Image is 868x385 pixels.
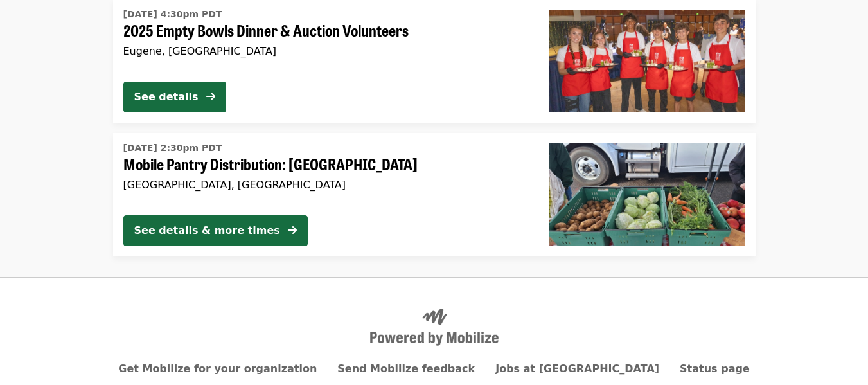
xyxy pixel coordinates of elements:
div: [GEOGRAPHIC_DATA], [GEOGRAPHIC_DATA] [123,179,528,191]
span: 2025 Empty Bowls Dinner & Auction Volunteers [123,21,528,40]
i: arrow-right icon [288,224,297,237]
img: Powered by Mobilize [370,309,499,346]
a: Status page [680,363,750,375]
i: arrow-right icon [206,91,215,103]
img: 2025 Empty Bowls Dinner & Auction Volunteers organized by FOOD For Lane County [549,10,745,112]
span: Mobile Pantry Distribution: [GEOGRAPHIC_DATA] [123,155,528,174]
div: See details & more times [134,223,280,238]
div: See details [134,89,199,105]
time: [DATE] 2:30pm PDT [123,141,222,155]
a: Send Mobilize feedback [337,363,475,375]
a: Get Mobilize for your organization [118,363,317,375]
time: [DATE] 4:30pm PDT [123,8,222,21]
button: See details & more times [123,215,308,246]
div: Eugene, [GEOGRAPHIC_DATA] [123,45,528,57]
nav: Primary footer navigation [123,361,745,377]
a: Jobs at [GEOGRAPHIC_DATA] [495,363,659,375]
button: See details [123,82,226,112]
img: Mobile Pantry Distribution: Cottage Grove organized by FOOD For Lane County [549,143,745,246]
a: See details for "Mobile Pantry Distribution: Cottage Grove" [113,133,756,256]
